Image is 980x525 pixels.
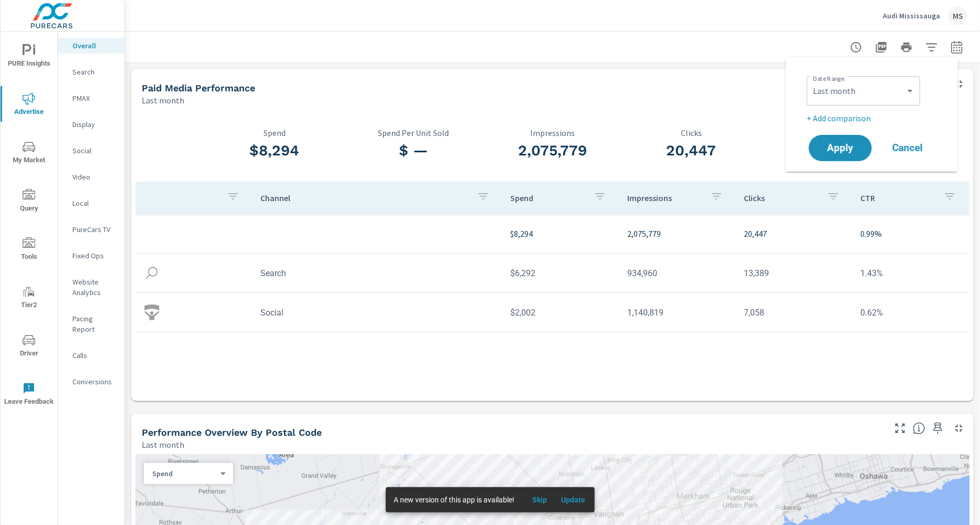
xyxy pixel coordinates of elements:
button: Update [557,491,591,508]
h3: 20,447 [622,142,761,160]
p: Clicks [622,128,761,138]
td: 934,960 [619,260,735,287]
p: Spend Per Unit Sold [344,128,483,138]
span: Leave Feedback [4,382,54,408]
button: Cancel [876,135,939,161]
h5: Paid Media Performance [142,82,255,93]
span: Understand performance data by postal code. Individual postal codes can be selected and expanded ... [913,422,925,435]
td: Search [252,260,502,287]
div: Video [58,169,124,185]
p: Fixed Ops [72,250,116,261]
p: $8,294 [511,227,610,240]
button: Skip [523,491,557,508]
div: nav menu [1,31,57,418]
p: Impressions [627,193,702,203]
p: Spend [205,128,344,138]
span: Cancel [887,143,929,153]
p: Social [72,145,116,156]
span: PURE Insights [4,44,54,70]
td: 7,058 [735,299,852,326]
button: Apply [809,135,872,161]
div: Fixed Ops [58,248,124,264]
span: Update [561,495,586,505]
div: Spend [144,469,225,479]
span: Save this to your personalized report [930,420,946,437]
img: icon-social.svg [144,304,160,320]
div: Overall [58,38,124,54]
button: Apply Filters [921,37,942,58]
div: Website Analytics [58,274,124,300]
p: Local [72,198,116,208]
p: PMAX [72,93,116,103]
td: 13,389 [735,260,852,287]
p: 0.99% [861,227,961,240]
p: Conversions [72,376,116,387]
div: Display [58,117,124,132]
span: A new version of this app is available! [394,496,515,504]
p: Overall [72,40,116,51]
p: Calls [72,350,116,361]
p: CTR [861,193,935,203]
button: Minimize Widget [951,420,967,437]
h5: Performance Overview By Postal Code [142,427,322,438]
div: Pacing Report [58,311,124,337]
h3: 0.99% [761,142,900,160]
p: Impressions [483,128,622,138]
div: Calls [58,348,124,363]
div: Local [58,195,124,211]
span: Skip [528,495,553,505]
div: Social [58,143,124,159]
p: Display [72,119,116,130]
td: Social [252,299,502,326]
span: Apply [819,143,861,153]
td: 1.43% [852,260,969,287]
p: Search [72,67,116,77]
button: Make Fullscreen [892,420,909,437]
p: Website Analytics [72,277,116,298]
span: Advertise [4,92,54,118]
span: Query [4,189,54,215]
div: PMAX [58,90,124,106]
h3: $ — [344,142,483,160]
p: Last month [142,94,184,107]
button: "Export Report to PDF" [871,37,892,58]
span: My Market [4,141,54,166]
button: Print Report [896,37,917,58]
p: Spend [152,469,216,478]
p: 2,075,779 [627,227,727,240]
p: 20,447 [744,227,844,240]
p: Last month [142,438,184,451]
p: + Add comparison [807,112,941,124]
div: PureCars TV [58,222,124,237]
p: Clicks [744,193,818,203]
span: Driver [4,334,54,360]
p: Pacing Report [72,313,116,334]
div: Conversions [58,374,124,390]
span: Tier2 [4,286,54,311]
div: MS [949,6,967,25]
p: PureCars TV [72,224,116,235]
p: CTR [761,128,900,138]
td: $2,002 [502,299,619,326]
p: Channel [260,193,468,203]
p: Video [72,172,116,182]
h3: $8,294 [205,142,344,160]
span: Tools [4,237,54,263]
button: Minimize Widget [951,76,967,92]
p: Audi Mississauga [883,11,940,20]
td: $6,292 [502,260,619,287]
img: icon-search.svg [144,265,160,281]
div: Search [58,64,124,80]
button: Select Date Range [946,37,967,58]
td: 0.62% [852,299,969,326]
p: Spend [511,193,585,203]
td: 1,140,819 [619,299,735,326]
h3: 2,075,779 [483,142,622,160]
